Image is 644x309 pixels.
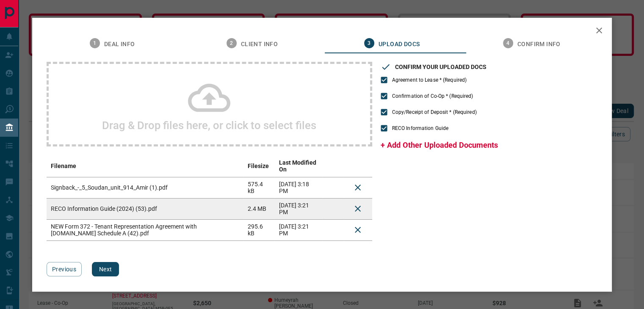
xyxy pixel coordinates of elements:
h2: Drag & Drop files here, or click to select files [102,119,316,132]
td: [DATE] 3:18 PM [274,177,322,198]
td: Signback_-_5_Soudan_unit_914_Amir (1).pdf [47,177,243,198]
span: RECO Information Guide [392,124,448,132]
span: + Add Other Uploaded Documents [381,141,498,149]
td: 575.4 kB [243,177,274,198]
span: Copy/Receipt of Deposit * (Required) [392,108,477,116]
td: [DATE] 3:21 PM [274,219,322,240]
span: Confirmation of Co-Op * (Required) [392,92,473,100]
text: 3 [368,40,370,46]
th: delete file action column [343,155,372,177]
th: Filesize [243,155,274,177]
td: RECO Information Guide (2024) (53).pdf [47,198,243,219]
th: download action column [322,155,343,177]
span: Confirm Info [517,41,561,48]
td: NEW Form 372 - Tenant Representation Agreement with [DOMAIN_NAME] Schedule A (42).pdf [47,219,243,240]
th: Filename [47,155,243,177]
button: Delete [348,177,368,198]
span: Deal Info [104,41,135,48]
span: Client Info [241,41,278,48]
button: Delete [348,199,368,219]
th: Last Modified On [274,155,322,177]
text: 4 [506,40,509,46]
text: 1 [93,40,96,46]
button: Previous [47,262,82,276]
button: Next [92,262,119,276]
span: Upload Docs [379,41,420,48]
h3: CONFIRM YOUR UPLOADED DOCS [395,63,486,70]
text: 2 [230,40,233,46]
div: Drag & Drop files here, or click to select files [47,62,372,146]
td: 295.6 kB [243,219,274,240]
button: Delete [348,220,368,240]
td: [DATE] 3:21 PM [274,198,322,219]
span: Agreement to Lease * (Required) [392,76,467,84]
td: 2.4 MB [243,198,274,219]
